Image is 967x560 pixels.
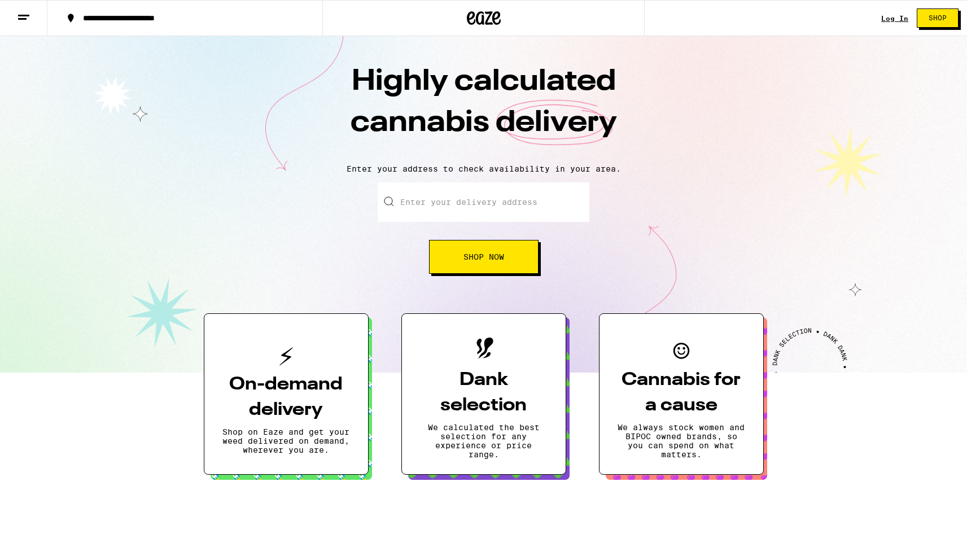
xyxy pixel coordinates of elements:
[401,313,566,475] button: Dank selectionWe calculated the best selection for any experience or price range.
[618,423,745,459] p: We always stock women and BIPOC owned brands, so you can spend on what matters.
[917,8,959,28] button: Shop
[11,164,956,173] p: Enter your address to check availability in your area.
[429,240,539,274] button: Shop Now
[599,313,764,475] button: Cannabis for a causeWe always stock women and BIPOC owned brands, so you can spend on what matters.
[286,62,681,155] h1: Highly calculated cannabis delivery
[222,427,350,454] p: Shop on Eaze and get your weed delivered on demand, wherever you are.
[222,372,350,423] h3: On-demand delivery
[881,15,908,22] a: Log In
[929,15,947,21] span: Shop
[908,8,967,28] a: Shop
[204,313,369,475] button: On-demand deliveryShop on Eaze and get your weed delivered on demand, wherever you are.
[420,368,548,418] h3: Dank selection
[420,423,548,459] p: We calculated the best selection for any experience or price range.
[463,253,504,261] span: Shop Now
[378,182,589,222] input: Enter your delivery address
[618,368,745,418] h3: Cannabis for a cause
